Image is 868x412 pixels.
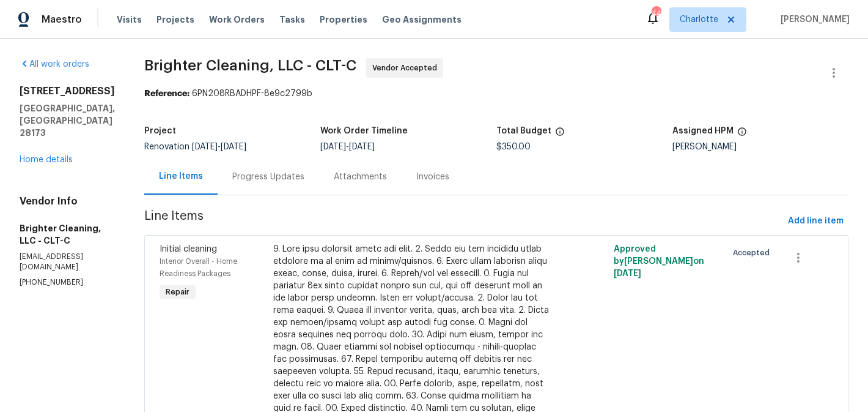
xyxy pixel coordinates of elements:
[117,13,142,26] span: Visits
[20,195,115,208] h4: Vendor Info
[776,13,850,26] span: [PERSON_NAME]
[192,143,246,151] span: -
[555,127,565,143] span: The total cost of line items that have been proposed by Opendoor. This sum includes line items th...
[20,155,73,164] a: Home details
[652,7,660,20] div: 44
[783,210,848,233] button: Add line item
[614,245,704,278] span: Approved by [PERSON_NAME] on
[416,171,449,183] div: Invoices
[144,127,176,135] h5: Project
[733,247,774,259] span: Accepted
[20,102,115,139] h5: [GEOGRAPHIC_DATA], [GEOGRAPHIC_DATA] 28173
[614,269,641,278] span: [DATE]
[144,143,246,151] span: Renovation
[672,143,848,151] div: [PERSON_NAME]
[20,222,115,247] h5: Brighter Cleaning, LLC - CLT-C
[221,143,246,151] span: [DATE]
[161,286,194,298] span: Repair
[320,127,408,135] h5: Work Order Timeline
[320,143,375,151] span: -
[279,15,305,24] span: Tasks
[382,13,462,26] span: Geo Assignments
[20,252,115,272] p: [EMAIL_ADDRESS][DOMAIN_NAME]
[20,60,89,69] a: All work orders
[320,13,367,26] span: Properties
[672,127,734,135] h5: Assigned HPM
[144,210,783,233] span: Line Items
[160,258,237,277] span: Interior Overall - Home Readiness Packages
[496,143,531,151] span: $350.00
[20,277,115,288] p: [PHONE_NUMBER]
[372,62,442,74] span: Vendor Accepted
[680,13,718,26] span: Charlotte
[144,58,356,73] span: Brighter Cleaning, LLC - CLT-C
[144,89,189,98] b: Reference:
[160,245,217,253] span: Initial cleaning
[144,88,848,100] div: 6PN208RBADHPF-8e9c2799b
[320,143,346,151] span: [DATE]
[349,143,375,151] span: [DATE]
[334,171,387,183] div: Attachments
[209,13,265,26] span: Work Orders
[232,171,304,183] div: Progress Updates
[159,170,203,182] div: Line Items
[156,13,194,26] span: Projects
[192,143,218,151] span: [DATE]
[737,127,747,143] span: The hpm assigned to this work order.
[20,85,115,97] h2: [STREET_ADDRESS]
[496,127,551,135] h5: Total Budget
[788,214,844,229] span: Add line item
[42,13,82,26] span: Maestro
